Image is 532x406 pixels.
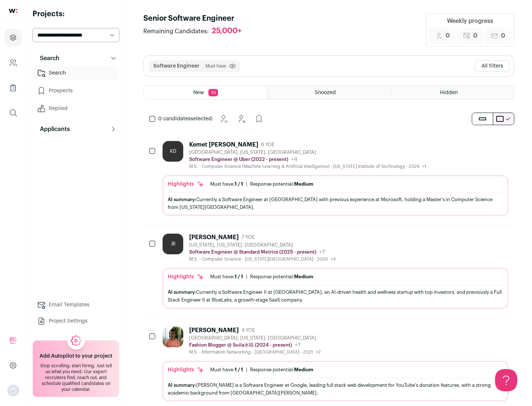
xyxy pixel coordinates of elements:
span: 6 YOE [261,142,274,148]
span: selected: [158,115,213,123]
div: [PERSON_NAME] [189,327,239,334]
div: [US_STATE], [US_STATE], [GEOGRAPHIC_DATA] [189,242,336,248]
div: Kemet [PERSON_NAME] [189,141,258,148]
ul: | [210,181,313,187]
button: Add to Prospects [252,111,266,126]
span: AI summary: [168,197,196,202]
div: JR [163,234,183,254]
span: 1 / 1 [235,367,243,372]
span: Medium [294,274,313,279]
div: Currently a Software Engineer at [GEOGRAPHIC_DATA] with previous experience at Microsoft, holding... [168,196,503,211]
span: 0 [446,31,450,40]
div: [PERSON_NAME] [189,234,239,241]
span: +4 [331,257,336,261]
span: +4 [291,157,297,162]
span: +2 [316,350,321,354]
ul: | [210,367,313,373]
span: 7 YOE [242,234,255,240]
p: Search [35,54,59,63]
span: Remaining Candidates: [143,27,209,36]
span: Medium [294,367,313,372]
button: Open dropdown [7,385,19,396]
span: 1 / 1 [235,182,243,186]
span: 0 [501,31,505,40]
a: Replied [33,101,119,116]
span: 0 candidates [158,116,191,121]
div: M.S. - Computer Science - [US_STATE][GEOGRAPHIC_DATA] - 2026 [189,256,336,262]
div: Must have: [210,181,243,187]
img: wellfound-shorthand-0d5821cbd27db2630d0214b213865d53afaa358527fdda9d0ea32b1df1b89c2c.svg [9,9,17,13]
h1: Senior Software Engineer [143,13,249,24]
a: Email Templates [33,297,119,312]
span: +7 [319,250,325,255]
p: Software Engineer @ Uber (2022 - present) [189,156,288,162]
img: ebffc8b94a612106133ad1a79c5dcc917f1f343d62299c503ebb759c428adb03.jpg [163,327,183,347]
span: +1 [422,164,426,169]
span: AI summary: [168,383,196,388]
span: Medium [294,182,313,186]
p: Applicants [35,125,70,134]
h2: Add Autopilot to your project [40,352,112,360]
div: Must have: [210,274,243,280]
span: New [193,90,204,95]
span: 1 / 1 [235,274,243,279]
div: M.S. - Computer Science (Machine Learning & Artificial Intelligence) - [US_STATE] Institute of Te... [189,164,426,169]
div: [GEOGRAPHIC_DATA], [US_STATE], [GEOGRAPHIC_DATA] [189,335,321,341]
a: Projects [4,29,22,47]
div: Must have: [210,367,243,373]
img: nopic.png [7,385,19,396]
span: 0 [473,31,477,40]
span: Must have [205,63,226,69]
a: Add Autopilot to your project Stop scrolling, start hiring. Just tell us what you need. Our exper... [33,340,119,397]
span: AI summary: [168,290,196,295]
span: 4 YOE [242,327,255,333]
button: All filters [475,60,509,72]
div: 25,000+ [212,27,242,36]
a: Company Lists [4,79,22,97]
div: Highlights [168,273,204,281]
a: Company and ATS Settings [4,54,22,72]
div: M.S. - Information Networking - [GEOGRAPHIC_DATA] - 2021 [189,349,321,355]
button: Software Engineer [153,62,199,70]
span: Hidden [440,90,458,95]
a: Snoozed [267,86,391,99]
div: Response potential: [250,274,313,280]
div: Highlights [168,180,204,188]
div: Weekly progress [447,17,493,25]
iframe: Help Scout Beacon - Open [495,369,517,391]
a: KD Kemet [PERSON_NAME] 6 YOE [GEOGRAPHIC_DATA], [US_STATE], [GEOGRAPHIC_DATA] Software Engineer @... [163,141,508,216]
p: Fashion Blogger @ Suila水啦 (2024 - present) [189,342,292,348]
span: 10 [208,89,218,96]
a: Search [33,66,119,80]
div: Currently a Software Engineer II at [GEOGRAPHIC_DATA], an AI-driven health and wellness startup w... [168,288,503,304]
div: Response potential: [250,367,313,373]
a: [PERSON_NAME] 4 YOE [GEOGRAPHIC_DATA], [US_STATE], [GEOGRAPHIC_DATA] Fashion Blogger @ Suila水啦 (2... [163,327,508,401]
div: Highlights [168,366,204,374]
button: Search [33,51,119,66]
div: [GEOGRAPHIC_DATA], [US_STATE], [GEOGRAPHIC_DATA] [189,149,426,155]
div: KD [163,141,183,162]
button: Applicants [33,122,119,137]
a: Project Settings [33,314,119,328]
p: Software Engineer @ Standard Metrics (2025 - present) [189,249,316,255]
h2: Projects: [33,9,119,19]
a: Hidden [391,86,514,99]
ul: | [210,274,313,280]
span: Snoozed [315,90,336,95]
a: JR [PERSON_NAME] 7 YOE [US_STATE], [US_STATE], [GEOGRAPHIC_DATA] Software Engineer @ Standard Met... [163,234,508,308]
button: Hide [234,111,249,126]
span: +7 [295,343,301,348]
button: Snooze [216,111,231,126]
div: Response potential: [250,181,313,187]
div: [PERSON_NAME] is a Software Engineer at Google, leading full stack web development for YouTube's ... [168,381,503,397]
a: Prospects [33,83,119,98]
div: Stop scrolling, start hiring. Just tell us what you need. Our expert recruiters find, reach out, ... [37,363,115,392]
